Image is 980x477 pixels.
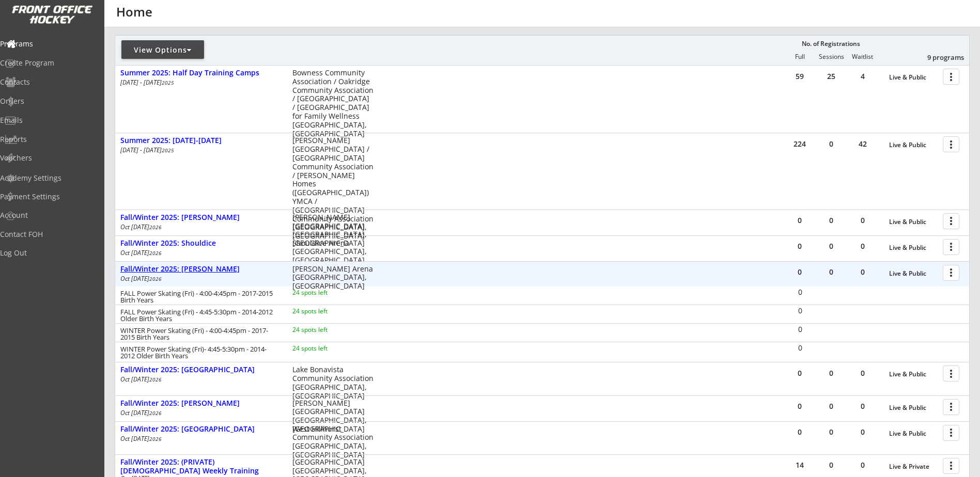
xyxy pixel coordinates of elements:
[292,399,374,434] div: [PERSON_NAME][GEOGRAPHIC_DATA] [GEOGRAPHIC_DATA], [GEOGRAPHIC_DATA]
[120,147,278,153] div: [DATE] - [DATE]
[292,136,374,241] div: [PERSON_NAME][GEOGRAPHIC_DATA] / [GEOGRAPHIC_DATA] Community Association / [PERSON_NAME] Homes ([...
[120,346,278,359] div: WINTER Power Skating (Fri)- 4:45-5:30pm - 2014-2012 Older Birth Years
[816,243,847,250] div: 0
[784,53,815,60] div: Full
[120,425,282,434] div: Fall/Winter 2025: [GEOGRAPHIC_DATA]
[889,371,938,378] div: Live & Public
[120,327,278,341] div: WINTER Power Skating (Fri) - 4:00-4:45pm - 2017-2015 Birth Years
[120,399,282,408] div: Fall/Winter 2025: [PERSON_NAME]
[149,249,162,257] em: 2026
[943,136,959,152] button: more_vert
[149,376,162,383] em: 2026
[120,213,282,222] div: Fall/Winter 2025: [PERSON_NAME]
[120,376,278,383] div: Oct [DATE]
[149,275,162,282] em: 2026
[162,79,174,86] em: 2025
[816,370,847,377] div: 0
[784,428,815,436] div: 0
[847,428,878,436] div: 0
[292,308,359,314] div: 24 spots left
[847,53,878,60] div: Waitlist
[292,365,374,400] div: Lake Bonavista Community Association [GEOGRAPHIC_DATA], [GEOGRAPHIC_DATA]
[120,365,282,374] div: Fall/Winter 2025: [GEOGRAPHIC_DATA]
[149,409,162,417] em: 2026
[784,140,815,148] div: 224
[847,268,878,276] div: 0
[816,268,847,276] div: 0
[149,435,162,442] em: 2026
[120,290,278,304] div: FALL Power Skating (Fri) - 4:00-4:45pm - 2017-2015 Birth Years
[785,307,815,314] div: 0
[889,244,938,251] div: Live & Public
[120,79,278,86] div: [DATE] - [DATE]
[784,370,815,377] div: 0
[785,344,815,352] div: 0
[120,239,282,248] div: Fall/Winter 2025: Shouldice
[292,213,374,248] div: [PERSON_NAME][GEOGRAPHIC_DATA] [GEOGRAPHIC_DATA], [GEOGRAPHIC_DATA]
[292,239,374,265] div: Shouldice Arena [GEOGRAPHIC_DATA], [GEOGRAPHIC_DATA]
[149,224,162,231] em: 2026
[120,250,278,256] div: Oct [DATE]
[785,289,815,296] div: 0
[943,399,959,415] button: more_vert
[120,276,278,282] div: Oct [DATE]
[943,458,959,474] button: more_vert
[816,140,847,148] div: 0
[120,309,278,322] div: FALL Power Skating (Fri) - 4:45-5:30pm - 2014-2012 Older Birth Years
[847,217,878,224] div: 0
[162,147,174,154] em: 2025
[847,370,878,377] div: 0
[847,243,878,250] div: 0
[120,265,282,274] div: Fall/Winter 2025: [PERSON_NAME]
[943,365,959,381] button: more_vert
[784,462,815,469] div: 14
[120,136,282,145] div: Summer 2025: [DATE]-[DATE]
[847,140,878,148] div: 42
[121,45,204,55] div: View Options
[816,462,847,469] div: 0
[120,69,282,77] div: Summer 2025: Half Day Training Camps
[889,404,938,411] div: Live & Public
[292,69,374,138] div: Bowness Community Association / Oakridge Community Association / [GEOGRAPHIC_DATA] / [GEOGRAPHIC_...
[943,69,959,85] button: more_vert
[889,74,938,81] div: Live & Public
[943,239,959,255] button: more_vert
[889,141,938,149] div: Live & Public
[816,73,847,80] div: 25
[816,428,847,436] div: 0
[784,403,815,410] div: 0
[847,403,878,410] div: 0
[292,290,359,296] div: 24 spots left
[943,265,959,281] button: more_vert
[889,218,938,226] div: Live & Public
[847,73,878,80] div: 4
[889,270,938,277] div: Live & Public
[847,462,878,469] div: 0
[943,425,959,441] button: more_vert
[120,410,278,416] div: Oct [DATE]
[292,345,359,352] div: 24 spots left
[784,268,815,276] div: 0
[784,217,815,224] div: 0
[292,425,374,459] div: West Hillhurst Community Association [GEOGRAPHIC_DATA], [GEOGRAPHIC_DATA]
[799,40,863,47] div: No. of Registrations
[785,326,815,333] div: 0
[910,53,964,62] div: 9 programs
[889,463,938,470] div: Live & Private
[816,403,847,410] div: 0
[120,436,278,442] div: Oct [DATE]
[816,217,847,224] div: 0
[120,224,278,230] div: Oct [DATE]
[784,243,815,250] div: 0
[120,458,282,475] div: Fall/Winter 2025: (PRIVATE) [DEMOGRAPHIC_DATA] Weekly Training
[889,430,938,437] div: Live & Public
[943,213,959,229] button: more_vert
[292,327,359,333] div: 24 spots left
[784,73,815,80] div: 59
[816,53,847,60] div: Sessions
[292,265,374,291] div: [PERSON_NAME] Arena [GEOGRAPHIC_DATA], [GEOGRAPHIC_DATA]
